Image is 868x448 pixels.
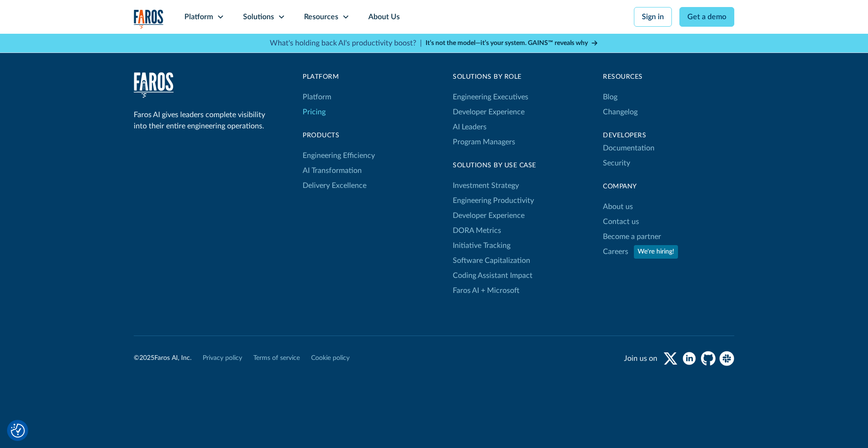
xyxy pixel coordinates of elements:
button: Cookie Settings [11,424,25,438]
a: slack community [719,351,734,366]
div: Solutions by Role [453,72,528,82]
a: Software Capitalization [453,253,530,268]
a: AI Leaders [453,119,487,134]
img: Revisit consent button [11,424,25,438]
a: Program Managers [453,134,528,149]
a: DORA Metrics [453,223,501,238]
a: Engineering Efficiency [303,148,375,163]
a: AI Transformation [303,163,362,178]
div: Faros AI gives leaders complete visibility into their entire engineering operations. [134,109,270,132]
a: github [700,351,716,366]
img: Faros Logo White [134,72,174,98]
a: Changelog [603,105,638,119]
a: Faros AI + Microsoft [453,283,519,298]
span: 2025 [139,355,154,361]
a: Pricing [303,105,326,119]
a: Investment Strategy [453,178,519,193]
a: Security [603,156,630,171]
a: Developer Experience [453,105,525,119]
div: Resources [304,11,338,22]
img: Logo of the analytics and reporting company Faros. [134,9,164,29]
a: home [134,72,174,98]
a: Careers [603,244,628,259]
div: © Faros AI, Inc. [134,353,191,363]
div: products [303,131,375,141]
a: Engineering Executives [453,90,528,105]
a: twitter [663,351,678,366]
div: Platform [303,72,375,82]
div: Resources [603,72,734,82]
a: home [134,9,164,29]
a: It’s not the model—it’s your system. GAINS™ reveals why [426,38,598,48]
div: Join us on [624,353,657,364]
a: Cookie policy [311,353,350,363]
a: Delivery Excellence [303,178,366,193]
div: Developers [603,131,734,141]
a: Contact us [603,214,639,229]
div: Solutions By Use Case [453,161,536,171]
a: Privacy policy [203,353,242,363]
strong: It’s not the model—it’s your system. GAINS™ reveals why [426,40,588,46]
a: Terms of service [253,353,300,363]
a: Engineering Productivity [453,193,534,208]
a: linkedin [682,351,697,366]
div: Company [603,182,734,192]
a: Developer Experience [453,208,525,223]
a: Platform [303,90,331,105]
a: Initiative Tracking [453,238,510,253]
p: What's holding back AI's productivity boost? | [270,37,422,49]
div: We're hiring! [638,247,674,257]
a: Blog [603,90,617,105]
div: Solutions [243,11,274,22]
a: About us [603,199,633,214]
div: Platform [184,11,213,22]
a: Coding Assistant Impact [453,268,533,283]
a: Documentation [603,141,655,156]
a: Sign in [634,7,672,27]
a: Become a partner [603,229,661,244]
a: Get a demo [679,7,734,27]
